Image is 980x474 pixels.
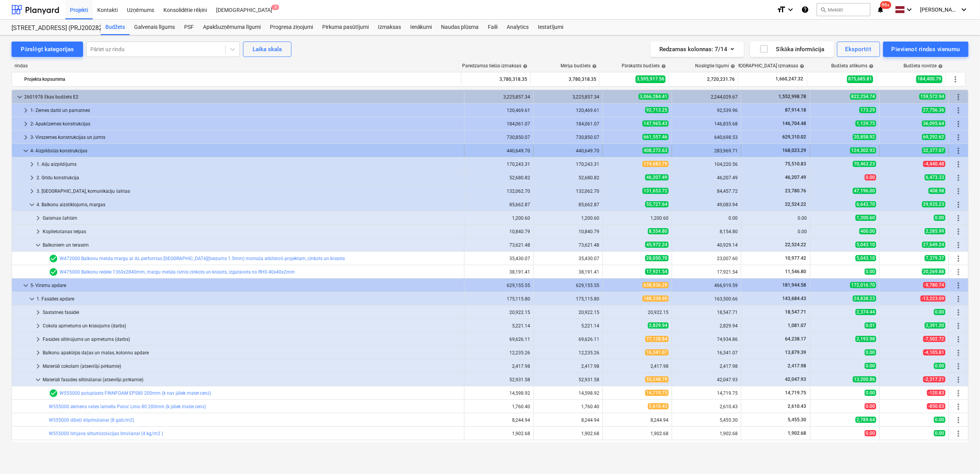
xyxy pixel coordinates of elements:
[817,3,870,16] button: Meklēt
[660,44,735,54] div: Redzamas kolonnas : 7/14
[37,158,461,170] div: 1. Aiļu aizpildījums
[468,189,530,194] div: 132,062.70
[922,107,945,113] span: 27,756.36
[784,161,807,167] span: 75,510.83
[801,5,809,14] i: Zināšanu pamats
[675,135,738,140] div: 640,698.53
[954,119,963,129] span: Vairāk darbību
[859,107,876,113] span: 173.29
[43,239,461,251] div: Balkoniem un terasēm
[787,323,807,328] span: 1,081.07
[954,106,963,115] span: Vairāk darbību
[591,64,597,68] span: help
[537,162,599,167] div: 170,243.31
[778,94,807,99] span: 1,552,998.78
[922,201,945,207] span: 29,935.23
[648,228,669,234] span: 8,554.80
[468,242,530,248] div: 73,621.48
[27,187,37,196] span: keyboard_arrow_right
[43,360,461,372] div: Materiāli cokolam (atsevišķi pērkamie)
[37,199,461,211] div: 4. Balkonu aizstiklojums, margas
[954,348,963,357] span: Vairāk darbību
[468,337,530,342] div: 69,626.11
[865,269,876,275] span: 0.00
[850,93,876,100] span: 822,254.74
[675,202,738,207] div: 49,083.94
[905,5,914,14] i: keyboard_arrow_down
[537,310,599,315] div: 20,922.15
[954,321,963,330] span: Vairāk darbību
[798,64,804,68] span: help
[21,133,30,142] span: keyboard_arrow_right
[660,64,666,68] span: help
[60,256,345,261] a: W472000 Balkonu metāla margu ar AL perforētas [GEOGRAPHIC_DATA](biezums 1.5mm) montāža atbilstoši...
[675,162,738,167] div: 104,220.56
[622,63,666,69] div: Pārskatīts budžets
[865,363,876,369] span: 0.00
[27,200,37,209] span: keyboard_arrow_down
[49,254,58,263] span: Rindas vienumam ir 3 PSF
[645,242,669,248] span: 45,972.24
[561,63,597,69] div: Mērķa budžets
[468,310,530,315] div: 20,922.15
[537,337,599,342] div: 69,626.11
[468,202,530,207] div: 85,662.87
[922,134,945,140] span: 69,292.62
[954,240,963,250] span: Vairāk darbību
[954,254,963,263] span: Vairāk darbību
[954,335,963,344] span: Vairāk darbību
[406,20,437,35] a: Ienākumi
[537,283,599,288] div: 629,155.55
[30,279,461,292] div: 5- Virsmu apdare
[645,349,669,355] span: 16,341.07
[954,375,963,384] span: Vairāk darbību
[675,229,738,234] div: 8,154.80
[675,310,738,315] div: 18,547.71
[468,364,530,369] div: 2,417.98
[954,402,963,411] span: Vairāk darbību
[33,335,43,344] span: keyboard_arrow_right
[784,107,807,113] span: 87,914.18
[784,336,807,342] span: 64,238.17
[468,256,530,261] div: 35,430.07
[537,229,599,234] div: 10,840.79
[782,121,807,126] span: 146,704.48
[468,229,530,234] div: 10,840.79
[695,63,735,69] div: Noslēgtie līgumi
[954,227,963,236] span: Vairāk darbību
[777,5,786,14] i: format_size
[468,121,530,127] div: 184,061.07
[537,148,599,154] div: 440,649.70
[672,73,735,85] div: 2,720,231.76
[606,364,669,369] div: 2,417.98
[675,350,738,355] div: 16,341.07
[865,174,876,180] span: 0.00
[534,73,596,85] div: 3,780,318.35
[533,20,568,35] a: Iestatījumi
[537,242,599,248] div: 73,621.48
[537,364,599,369] div: 2,417.98
[923,336,945,342] span: -7,502.72
[271,5,279,10] span: 3
[468,323,530,329] div: 5,221.14
[21,106,30,115] span: keyboard_arrow_right
[904,63,943,69] div: Budžeta novirze
[43,333,461,345] div: Fasādes siltinājums un apmetums (darbs)
[925,255,945,261] span: 7,379.37
[782,282,807,288] span: 181,944.58
[786,5,795,14] i: keyboard_arrow_down
[642,120,669,127] span: 147,965.43
[437,20,484,35] div: Naudas plūsma
[919,93,945,100] span: 159,572.94
[937,64,943,68] span: help
[33,227,43,236] span: keyboard_arrow_right
[49,267,58,277] span: Rindas vienumam ir 1 PSF
[468,350,530,355] div: 12,235.26
[759,44,825,54] div: Sīkāka informācija
[855,242,876,248] span: 5,043.10
[483,20,502,35] a: Faili
[37,293,461,305] div: 1. Fasādes apdare
[853,161,876,167] span: 70,463.23
[43,320,461,332] div: Cokola apmetums un krāsojums (darbs)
